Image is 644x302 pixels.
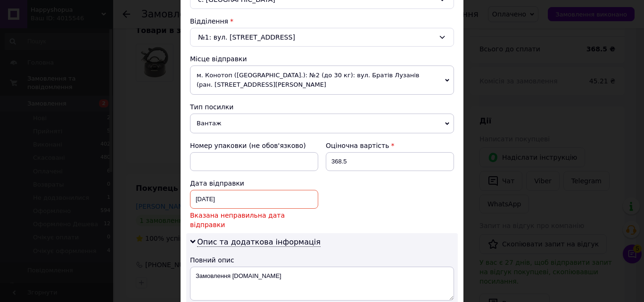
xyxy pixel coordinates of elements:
div: Номер упаковки (не обов'язково) [190,141,318,150]
div: Дата відправки [190,179,318,188]
div: №1: вул. [STREET_ADDRESS] [190,28,454,47]
span: Вказана неправильна дата відправки [190,211,318,229]
span: Тип посилки [190,103,233,111]
span: Опис та додаткова інформація [197,237,321,247]
textarea: Замовлення [DOMAIN_NAME] [190,267,454,301]
div: Повний опис [190,255,454,265]
div: Оціночна вартість [326,141,454,150]
div: Відділення [190,16,454,26]
span: Місце відправки [190,55,247,63]
span: м. Конотоп ([GEOGRAPHIC_DATA].): №2 (до 30 кг): вул. Братів Лузанів (ран. [STREET_ADDRESS][PERSON... [190,65,454,95]
span: Вантаж [190,114,454,133]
